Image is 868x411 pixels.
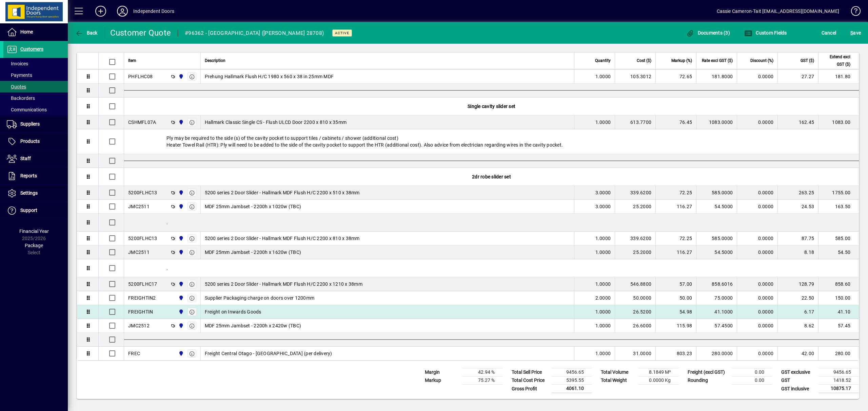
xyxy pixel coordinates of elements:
[655,232,696,245] td: 72.25
[335,31,349,35] span: Active
[737,291,777,305] td: 0.0000
[177,203,184,210] span: Cromwell Central Otago
[128,249,150,256] div: JMC2511
[595,57,611,64] span: Quantity
[128,203,150,210] div: JMC2511
[90,5,112,17] button: Add
[205,57,225,64] span: Description
[20,208,37,213] span: Support
[615,245,655,259] td: 25.2000
[777,115,818,129] td: 162.45
[737,186,777,200] td: 0.0000
[595,281,611,287] span: 1.0000
[3,133,68,150] a: Products
[701,119,733,126] div: 1083.0000
[737,200,777,214] td: 0.0000
[615,305,655,319] td: 26.5200
[508,376,551,385] td: Total Cost Price
[205,295,315,301] span: Supplier Packaging charge on doors over 1200mm
[778,376,818,385] td: GST
[128,295,156,301] div: FREIGHTIN2
[421,376,462,385] td: Markup
[846,1,860,23] a: Knowledge Base
[551,385,592,393] td: 4061.10
[124,98,859,115] div: Single cavity slider set
[7,107,47,112] span: Communications
[850,27,861,38] span: ave
[421,368,462,376] td: Margin
[3,92,68,104] a: Backorders
[801,57,814,64] span: GST ($)
[124,129,859,154] div: Ply may be required to the side (s) of the cavity pocket to support tiles / cabinets / shower (ad...
[20,173,37,178] span: Reports
[737,305,777,319] td: 0.0000
[701,308,733,315] div: 41.1000
[124,214,859,231] div: .
[20,121,40,127] span: Suppliers
[655,305,696,319] td: 54.98
[615,70,655,84] td: 105.3012
[777,200,818,214] td: 24.53
[737,70,777,84] td: 0.0000
[671,57,692,64] span: Markup (%)
[595,295,611,301] span: 2.0000
[737,245,777,259] td: 0.0000
[701,350,733,357] div: 280.0000
[655,200,696,214] td: 116.27
[615,115,655,129] td: 613.7700
[205,350,332,357] span: Freight Central Otago - [GEOGRAPHIC_DATA] (per delivery)
[701,73,733,80] div: 181.8000
[7,95,35,101] span: Backorders
[655,186,696,200] td: 72.25
[818,368,859,376] td: 9456.65
[177,322,184,329] span: Cromwell Central Otago
[25,243,43,248] span: Package
[701,203,733,210] div: 54.5000
[615,232,655,245] td: 339.6200
[7,61,28,66] span: Invoices
[743,27,789,39] button: Custom Fields
[737,115,777,129] td: 0.0000
[777,291,818,305] td: 22.50
[177,350,184,357] span: Cromwell Central Otago
[777,319,818,333] td: 8.62
[128,350,140,357] div: FREC
[818,186,859,200] td: 1755.00
[177,235,184,242] span: Cromwell Central Otago
[597,368,638,376] td: Total Volume
[595,189,611,196] span: 3.0000
[778,368,818,376] td: GST exclusive
[3,168,68,185] a: Reports
[849,27,863,39] button: Save
[177,280,184,288] span: Cromwell Central Otago
[185,28,324,39] div: #96362 - [GEOGRAPHIC_DATA] ([PERSON_NAME] 28708)
[128,281,157,287] div: 5200FLHC17
[818,277,859,291] td: 858.60
[637,57,651,64] span: Cost ($)
[205,322,301,329] span: MDF 25mm Jambset - 2200h x 2420w (TBC)
[205,308,261,315] span: Freight on Inwards Goods
[701,235,733,242] div: 585.0000
[777,186,818,200] td: 263.25
[128,73,153,80] div: PHFLHC08
[124,168,859,186] div: 2dr robe slider set
[205,281,362,287] span: 5200 series 2 Door Slider - Hallmark MDF Flush H/C 2200 x 1210 x 38mm
[777,347,818,360] td: 42.00
[128,119,156,126] div: CSHMFL07A
[615,200,655,214] td: 25.2000
[508,368,551,376] td: Total Sell Price
[615,347,655,360] td: 31.0000
[655,347,696,360] td: 803.23
[701,322,733,329] div: 57.4500
[205,249,301,256] span: MDF 25mm Jambset - 2200h x 1620w (TBC)
[655,245,696,259] td: 116.27
[777,70,818,84] td: 27.27
[595,73,611,80] span: 1.0000
[177,248,184,256] span: Cromwell Central Otago
[777,277,818,291] td: 128.79
[7,72,32,78] span: Payments
[818,245,859,259] td: 54.50
[20,138,40,144] span: Products
[205,203,301,210] span: MDF 25mm Jambset - 2200h x 1020w (TBC)
[128,308,153,315] div: FREIGHTIN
